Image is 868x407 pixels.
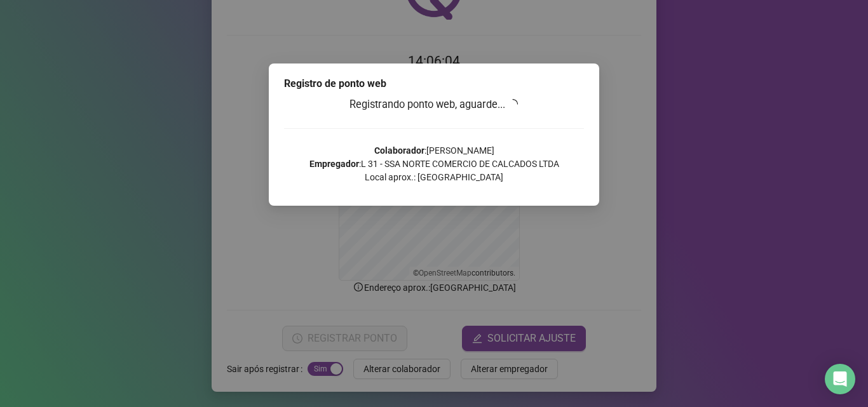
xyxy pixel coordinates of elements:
[284,76,584,91] div: Registro de ponto web
[374,145,424,156] strong: Colaborador
[508,99,518,109] span: loading
[825,364,855,394] div: Open Intercom Messenger
[309,159,359,169] strong: Empregador
[284,144,584,184] p: : [PERSON_NAME] : L 31 - SSA NORTE COMERCIO DE CALCADOS LTDA Local aprox.: [GEOGRAPHIC_DATA]
[284,97,584,113] h3: Registrando ponto web, aguarde...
